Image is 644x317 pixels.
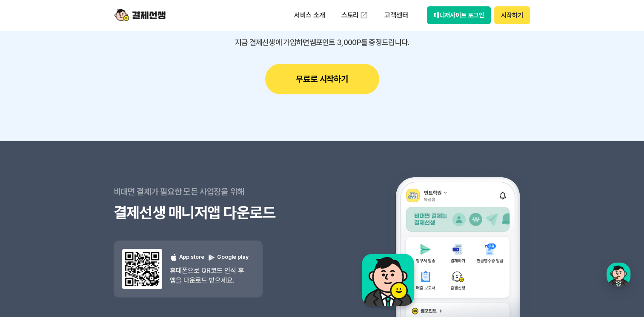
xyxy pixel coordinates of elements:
h3: 결제선생 매니저앱 다운로드 [114,202,322,224]
button: 시작하기 [494,6,530,24]
p: 서비스 소개 [288,8,331,23]
img: logo [114,7,166,23]
img: 구글 플레이 로고 [208,254,215,261]
button: 무료로 시작하기 [265,64,379,94]
p: 고객센터 [378,8,414,23]
img: 외부 도메인 오픈 [360,11,368,20]
p: Google play [208,253,249,261]
img: 앱 다운도르드 qr [122,249,162,289]
span: 대화 [78,239,88,246]
p: 휴대폰으로 QR코드 인식 후 앱을 다운로드 받으세요. [170,266,249,285]
p: 지금 결제선생에 가입하면 쌤포인트 3,000P를 증정드립니다. [114,38,531,47]
span: 설정 [132,239,142,246]
span: 홈 [27,239,32,246]
img: 애플 로고 [170,254,177,261]
a: 홈 [3,226,56,247]
button: 매니저사이트 로그인 [427,6,491,24]
a: 스토리 [335,7,375,24]
a: 설정 [110,226,163,247]
p: 비대면 결제가 필요한 모든 사업장을 위해 [114,181,322,202]
p: App store [170,253,204,261]
a: 대화 [56,226,110,247]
